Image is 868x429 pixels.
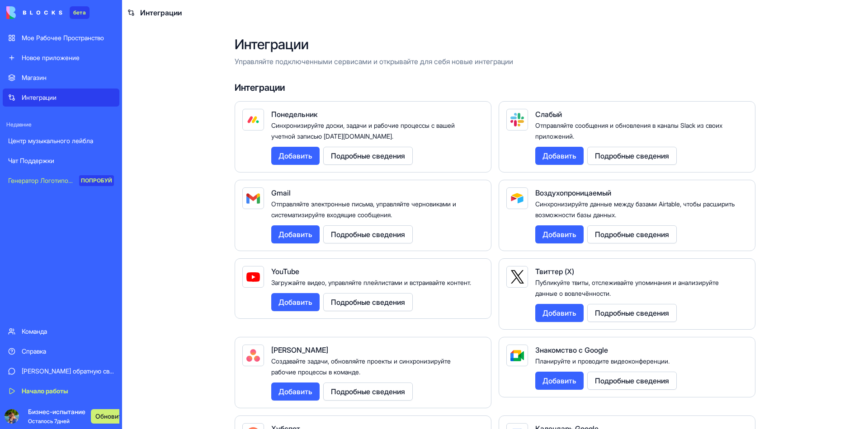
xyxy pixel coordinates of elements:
span: Понедельник [271,110,317,119]
button: Добавить [535,147,584,165]
div: Команда [22,327,114,336]
span: Твиттер (X) [535,267,574,276]
a: Чат Поддержки [3,152,119,170]
div: Генератор Логотипов с искусственным Интеллектом [8,176,73,185]
a: Интеграции [3,89,119,107]
span: Планируйте и проводите видеоконференции. [535,357,670,365]
button: Подробные сведения [587,147,677,165]
span: Синхронизируйте доски, задачи и рабочие процессы с вашей учетной записью [DATE][DOMAIN_NAME]. [271,121,455,140]
span: Отправляйте электронные письма, управляйте черновиками и систематизируйте входящие сообщения. [271,200,456,219]
a: бета [6,6,90,19]
button: Подробные сведения [587,372,677,390]
span: [PERSON_NAME] [271,345,328,354]
span: Gmail [271,188,291,197]
span: Воздухопроницаемый [535,188,611,197]
button: Подробные сведения [323,382,413,401]
button: Добавить [271,293,320,311]
div: Интеграции [22,93,114,102]
button: Добавить [271,225,320,243]
a: Обновить [91,409,112,424]
span: Недавние [3,121,119,128]
div: ПОПРОБУЙ [79,175,114,186]
button: Подробные сведения [587,304,677,322]
button: Обновить [91,409,130,424]
p: Управляйте подключенными сервисами и открывайте для себя новые интеграции [235,56,755,67]
a: Генератор Логотипов с искусственным ИнтеллектомПОПРОБУЙ [3,172,119,190]
button: Подробные сведения [323,225,413,243]
button: Добавить [271,382,320,401]
div: Начало работы [22,387,114,396]
span: Осталось 7 дней [28,418,70,424]
span: Знакомство с Google [535,345,608,354]
div: Новое приложение [22,53,114,62]
button: Добавить [535,372,584,390]
a: Новое приложение [3,49,119,67]
a: Справка [3,342,119,360]
button: Добавить [535,304,584,322]
button: Добавить [271,147,320,165]
span: Создавайте задачи, обновляйте проекты и синхронизируйте рабочие процессы в команде. [271,357,451,376]
span: YouTube [271,267,299,276]
img: ACg8ocJ0ucy52DokSfic6W25no1xODZg9yTSDHBMLcirAik8PbV1O_E=s96-c [5,409,19,424]
h2: Интеграции [235,36,755,52]
span: Синхронизируйте данные между базами Airtable, чтобы расширить возможности базы данных. [535,200,735,219]
a: Магазин [3,69,119,87]
div: Справка [22,347,114,356]
div: бета [70,6,90,19]
img: логотип [6,6,62,19]
h4: Интеграции [235,81,755,94]
span: Бизнес-испытание [28,407,85,425]
div: Чат Поддержки [8,156,114,165]
span: Слабый [535,110,562,119]
a: Мое Рабочее Пространство [3,29,119,47]
div: [PERSON_NAME] обратную связь [22,367,114,376]
a: Команда [3,322,119,340]
button: Подробные сведения [323,293,413,311]
button: Подробные сведения [323,147,413,165]
span: Интеграции [140,7,182,18]
button: Подробные сведения [587,225,677,243]
a: Центр музыкального лейбла [3,132,119,150]
span: Публикуйте твиты, отслеживайте упоминания и анализируйте данные о вовлечённости. [535,279,719,297]
button: Добавить [535,225,584,243]
div: Магазин [22,73,114,82]
div: Центр музыкального лейбла [8,136,114,145]
span: Отправляйте сообщения и обновления в каналы Slack из своих приложений. [535,121,722,140]
span: Загружайте видео, управляйте плейлистами и встраивайте контент. [271,279,471,286]
a: [PERSON_NAME] обратную связь [3,362,119,380]
a: Начало работы [3,382,119,400]
div: Мое Рабочее Пространство [22,33,114,42]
